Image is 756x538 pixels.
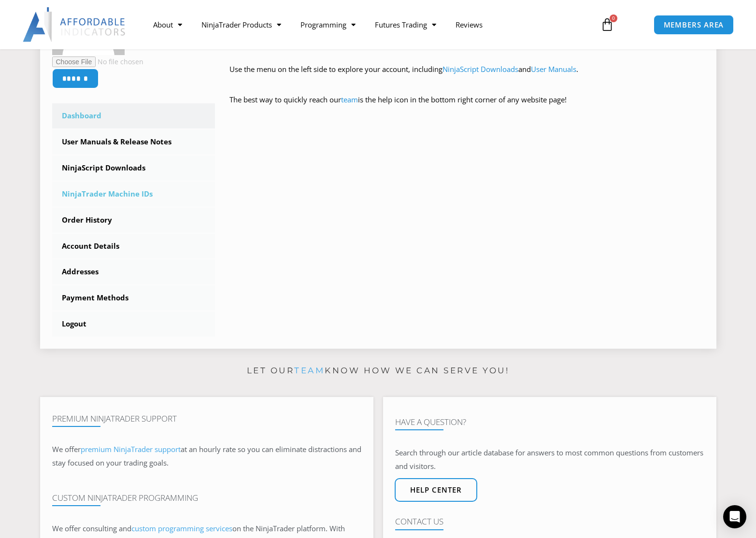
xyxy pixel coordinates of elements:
[52,444,81,454] span: We offer
[229,93,704,120] p: The best way to quickly reach our is the help icon in the bottom right corner of any website page!
[442,64,518,74] a: NinjaScript Downloads
[395,446,704,473] p: Search through our article database for answers to most common questions from customers and visit...
[586,11,628,39] a: 0
[131,524,232,533] a: custom programming services
[143,14,192,36] a: About
[40,363,716,379] p: Let our know how we can serve you!
[23,7,127,42] img: LogoAI | Affordable Indicators – NinjaTrader
[365,14,446,36] a: Futures Trading
[531,64,576,74] a: User Manuals
[229,63,704,90] p: Use the menu on the left side to explore your account, including and .
[81,444,181,454] a: premium NinjaTrader support
[395,417,704,427] h4: Have A Question?
[664,21,724,28] span: MEMBERS AREA
[52,285,215,311] a: Payment Methods
[654,15,734,35] a: MEMBERS AREA
[52,156,215,181] a: NinjaScript Downloads
[52,524,232,533] span: We offer consulting and
[52,129,215,155] a: User Manuals & Release Notes
[52,414,361,424] h4: Premium NinjaTrader Support
[395,478,477,502] a: Help center
[610,14,617,22] span: 0
[52,103,215,128] a: Dashboard
[291,14,365,36] a: Programming
[446,14,492,36] a: Reviews
[294,366,325,375] a: team
[723,505,746,528] div: Open Intercom Messenger
[52,234,215,259] a: Account Details
[52,493,361,503] h4: Custom NinjaTrader Programming
[52,208,215,233] a: Order History
[52,103,215,337] nav: Account pages
[52,182,215,207] a: NinjaTrader Machine IDs
[192,14,291,36] a: NinjaTrader Products
[410,486,462,494] span: Help center
[52,259,215,284] a: Addresses
[52,311,215,337] a: Logout
[52,444,361,467] span: at an hourly rate so you can eliminate distractions and stay focused on your trading goals.
[143,14,590,36] nav: Menu
[395,517,704,526] h4: Contact Us
[341,95,358,104] a: team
